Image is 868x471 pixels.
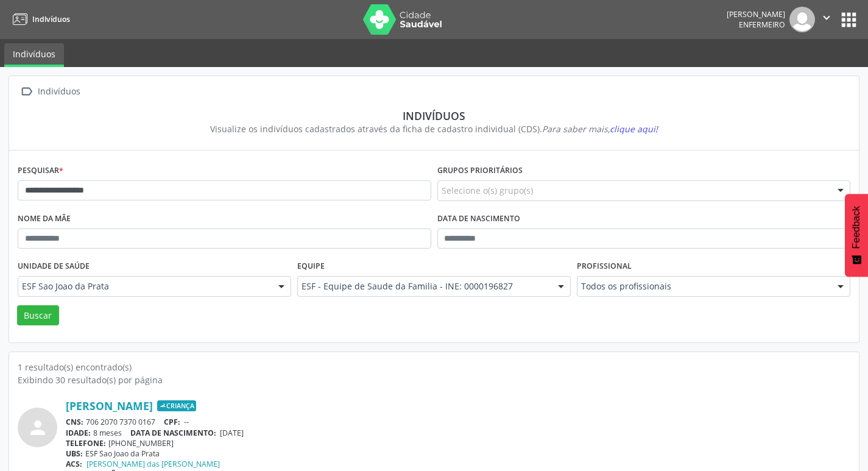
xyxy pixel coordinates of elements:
div: Visualize os indivíduos cadastrados através da ficha de cadastro individual (CDS). [26,122,842,135]
label: Data de nascimento [437,210,520,228]
div: 1 resultado(s) encontrado(s) [18,361,850,374]
span: Enfermeiro [739,19,785,30]
a: [PERSON_NAME] das [PERSON_NAME] [86,459,220,469]
label: Grupos prioritários [437,161,523,180]
div: 706 2070 7370 0167 [66,417,850,427]
button: Buscar [17,305,59,326]
label: Profissional [577,257,632,276]
span: clique aqui! [610,123,658,135]
div: [PHONE_NUMBER] [66,438,850,448]
span: ESF - Equipe de Saude da Familia - INE: 0000196827 [302,280,546,292]
span: DATA DE NASCIMENTO: [130,428,216,438]
label: Unidade de saúde [18,257,90,276]
div: Exibindo 30 resultado(s) por página [18,374,850,386]
label: Pesquisar [18,161,63,180]
div: ESF Sao Joao da Prata [66,448,850,459]
i: Para saber mais, [542,123,658,135]
a: [PERSON_NAME] [66,399,153,413]
div: Indivíduos [35,83,82,101]
i:  [820,11,833,24]
span: Feedback [851,206,862,249]
i:  [18,83,35,101]
button:  [815,7,838,32]
span: UBS: [66,448,83,459]
span: Indivíduos [32,14,70,24]
a: Indivíduos [4,43,64,67]
span: Selecione o(s) grupo(s) [442,184,533,197]
label: Nome da mãe [18,210,71,228]
span: IDADE: [66,428,91,438]
span: ESF Sao Joao da Prata [22,280,266,292]
span: ACS: [66,459,82,469]
img: img [789,7,815,32]
span: TELEFONE: [66,438,106,448]
button: apps [838,9,859,30]
span: CPF: [164,417,180,427]
a:  Indivíduos [18,83,82,101]
span: Todos os profissionais [581,280,825,292]
span: CNS: [66,417,83,427]
button: Feedback - Mostrar pesquisa [845,194,868,277]
span: [DATE] [220,428,244,438]
a: Indivíduos [9,9,70,29]
div: 8 meses [66,428,850,438]
span: -- [184,417,189,427]
i: person [27,417,49,439]
div: Indivíduos [26,109,842,122]
div: [PERSON_NAME] [727,9,785,19]
span: Criança [157,400,196,411]
label: Equipe [297,257,325,276]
